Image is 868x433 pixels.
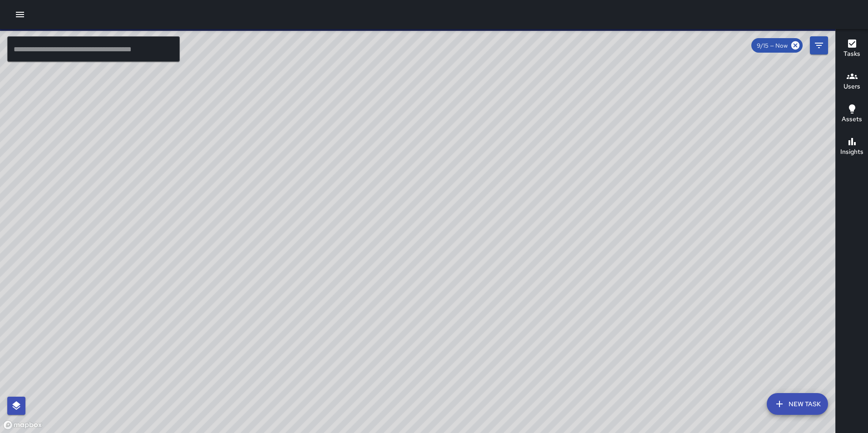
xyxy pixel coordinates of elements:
span: 9/15 — Now [751,42,793,49]
h6: Assets [842,114,862,124]
button: Assets [836,98,868,131]
h6: Users [843,82,860,92]
h6: Tasks [843,49,860,59]
button: Filters [810,36,828,54]
button: New Task [767,393,828,415]
div: 9/15 — Now [751,38,803,53]
button: Insights [836,131,868,163]
button: Tasks [836,33,868,65]
h6: Insights [840,147,863,157]
button: Users [836,65,868,98]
